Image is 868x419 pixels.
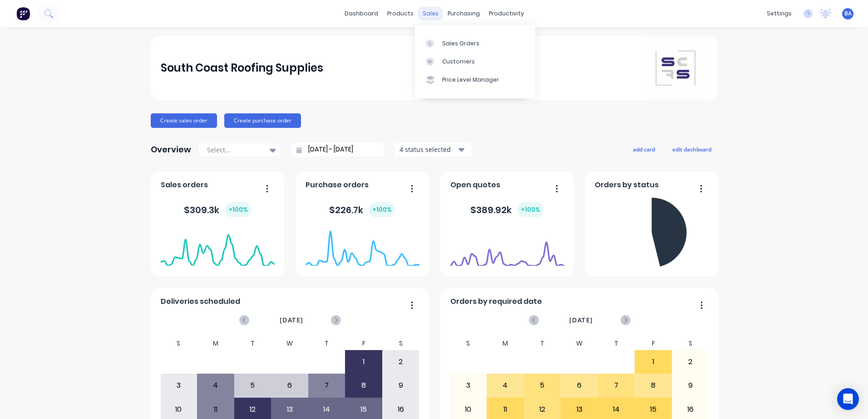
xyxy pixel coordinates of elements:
button: add card [627,143,661,155]
div: T [308,337,345,350]
div: F [345,337,382,350]
div: 2 [383,351,419,373]
div: Open Intercom Messenger [837,388,859,410]
div: 1 [345,351,382,373]
div: $ 389.92k [470,202,544,217]
div: sales [418,7,443,20]
div: Customers [442,58,475,66]
div: Price Level Manager [442,76,499,84]
div: Overview [151,141,191,159]
div: $ 309.3k [184,202,252,217]
div: 8 [635,374,671,397]
div: + 100 % [517,202,544,217]
div: S [450,337,487,350]
span: [DATE] [569,315,593,325]
span: Orders by required date [450,296,542,307]
div: + 100 % [225,202,252,217]
div: 6 [271,374,308,397]
div: 5 [235,374,271,397]
div: S [382,337,419,350]
div: 3 [450,374,487,397]
span: Deliveries scheduled [161,296,240,307]
button: 4 status selected [395,143,472,156]
div: purchasing [443,7,484,20]
button: Create purchase order [224,113,301,128]
div: 4 status selected [399,145,457,154]
div: 9 [672,374,709,397]
div: 5 [524,374,561,397]
div: M [487,337,524,350]
div: South Coast Roofing Supplies [161,59,323,77]
div: 9 [383,374,419,397]
div: T [524,337,561,350]
div: S [672,337,709,350]
span: [DATE] [280,315,303,325]
span: Sales orders [161,180,208,190]
div: S [160,337,197,350]
div: 4 [487,374,523,397]
div: + 100 % [369,202,395,217]
div: settings [762,7,796,20]
div: 1 [635,351,671,373]
div: W [561,337,598,350]
div: $ 226.7k [329,202,395,217]
div: 6 [561,374,597,397]
span: BA [844,10,852,18]
a: Sales Orders [415,34,535,52]
a: Customers [415,53,535,71]
div: productivity [484,7,528,20]
div: 4 [197,374,234,397]
div: 8 [345,374,382,397]
div: Sales Orders [442,39,479,48]
span: Purchase orders [306,180,369,190]
div: 7 [309,374,345,397]
div: 7 [598,374,635,397]
img: South Coast Roofing Supplies [644,36,707,100]
div: 3 [161,374,197,397]
div: T [234,337,271,350]
div: F [635,337,672,350]
span: Open quotes [450,180,500,190]
div: 2 [672,351,709,373]
div: W [271,337,308,350]
button: edit dashboard [666,143,717,155]
span: Orders by status [595,180,659,190]
a: dashboard [340,7,383,20]
img: Factory [16,7,30,20]
div: products [383,7,418,20]
div: M [197,337,234,350]
div: T [598,337,635,350]
button: Create sales order [151,113,217,128]
a: Price Level Manager [415,71,535,89]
